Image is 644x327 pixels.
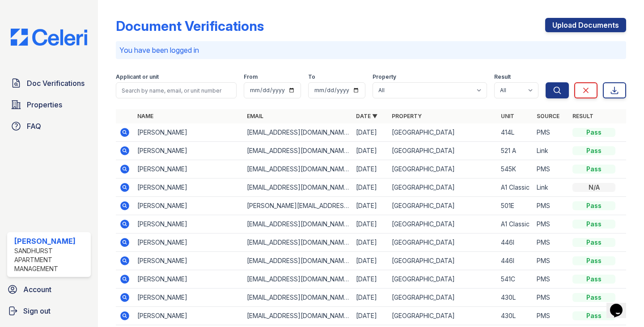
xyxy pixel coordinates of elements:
div: N/A [572,183,615,192]
td: [DATE] [352,178,388,197]
td: [GEOGRAPHIC_DATA] [388,123,497,142]
a: Source [537,113,559,119]
td: [DATE] [352,215,388,234]
td: [GEOGRAPHIC_DATA] [388,160,497,178]
td: 430L [497,289,533,307]
td: 414L [497,123,533,142]
td: Link [533,142,569,160]
td: 446I [497,252,533,270]
td: [PERSON_NAME] [134,142,243,160]
td: 541C [497,270,533,289]
td: [PERSON_NAME][EMAIL_ADDRESS][DOMAIN_NAME] [243,197,352,215]
div: [PERSON_NAME] [14,236,87,246]
td: [EMAIL_ADDRESS][DOMAIN_NAME] [243,252,352,270]
label: Applicant or unit [116,73,159,81]
td: [GEOGRAPHIC_DATA] [388,178,497,197]
span: FAQ [27,121,41,132]
a: Properties [7,96,91,114]
a: Account [4,280,94,298]
td: PMS [533,307,569,325]
a: Sign out [4,302,94,320]
td: [EMAIL_ADDRESS][DOMAIN_NAME] [243,123,352,142]
td: [PERSON_NAME] [134,270,243,289]
td: [EMAIL_ADDRESS][DOMAIN_NAME] [243,215,352,234]
td: [PERSON_NAME] [134,234,243,252]
div: Pass [572,311,615,320]
td: PMS [533,160,569,178]
div: Pass [572,165,615,174]
td: PMS [533,197,569,215]
td: [PERSON_NAME] [134,307,243,325]
span: Sign out [23,306,51,316]
div: Pass [572,128,615,137]
td: [GEOGRAPHIC_DATA] [388,234,497,252]
td: A1 Classic [497,178,533,197]
td: [GEOGRAPHIC_DATA] [388,252,497,270]
td: [DATE] [352,307,388,325]
td: [DATE] [352,160,388,178]
img: CE_Logo_Blue-a8612792a0a2168367f1c8372b55b34899dd931a85d93a1a3d3e32e68fde9ad4.png [4,29,94,46]
td: PMS [533,234,569,252]
label: Result [494,73,511,81]
td: [DATE] [352,123,388,142]
label: To [308,73,315,81]
a: Upload Documents [545,18,626,32]
div: Pass [572,256,615,265]
a: Unit [501,113,514,119]
td: [DATE] [352,197,388,215]
div: Pass [572,238,615,247]
label: Property [373,73,396,81]
a: Doc Verifications [7,74,91,92]
td: [GEOGRAPHIC_DATA] [388,215,497,234]
td: [EMAIL_ADDRESS][DOMAIN_NAME] [243,142,352,160]
a: Property [392,113,422,119]
div: Pass [572,220,615,229]
td: [PERSON_NAME] [134,197,243,215]
td: PMS [533,252,569,270]
div: Document Verifications [116,18,264,34]
td: [GEOGRAPHIC_DATA] [388,142,497,160]
div: Sandhurst Apartment Management [14,246,87,273]
td: [DATE] [352,270,388,289]
td: Link [533,178,569,197]
td: [DATE] [352,234,388,252]
input: Search by name, email, or unit number [116,82,237,98]
label: From [244,73,258,81]
td: [PERSON_NAME] [134,160,243,178]
td: [PERSON_NAME] [134,289,243,307]
span: Doc Verifications [27,78,85,89]
span: Account [23,284,51,295]
td: 501E [497,197,533,215]
div: Pass [572,293,615,302]
td: [PERSON_NAME] [134,178,243,197]
a: Date ▼ [356,113,377,119]
td: [GEOGRAPHIC_DATA] [388,197,497,215]
a: Result [572,113,593,119]
td: 430L [497,307,533,325]
td: PMS [533,123,569,142]
td: PMS [533,270,569,289]
td: [GEOGRAPHIC_DATA] [388,307,497,325]
td: A1 Classic [497,215,533,234]
td: [EMAIL_ADDRESS][DOMAIN_NAME] [243,160,352,178]
td: 545K [497,160,533,178]
div: Pass [572,201,615,210]
span: Properties [27,99,62,110]
td: PMS [533,289,569,307]
td: 521 A [497,142,533,160]
a: Email [247,113,263,119]
td: [PERSON_NAME] [134,252,243,270]
td: [GEOGRAPHIC_DATA] [388,289,497,307]
a: Name [137,113,153,119]
div: Pass [572,146,615,155]
td: 446I [497,234,533,252]
td: PMS [533,215,569,234]
td: [EMAIL_ADDRESS][DOMAIN_NAME] [243,307,352,325]
td: [EMAIL_ADDRESS][DOMAIN_NAME] [243,289,352,307]
div: Pass [572,275,615,284]
td: [EMAIL_ADDRESS][DOMAIN_NAME] [243,270,352,289]
a: FAQ [7,117,91,135]
p: You have been logged in [119,45,623,55]
td: [GEOGRAPHIC_DATA] [388,270,497,289]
